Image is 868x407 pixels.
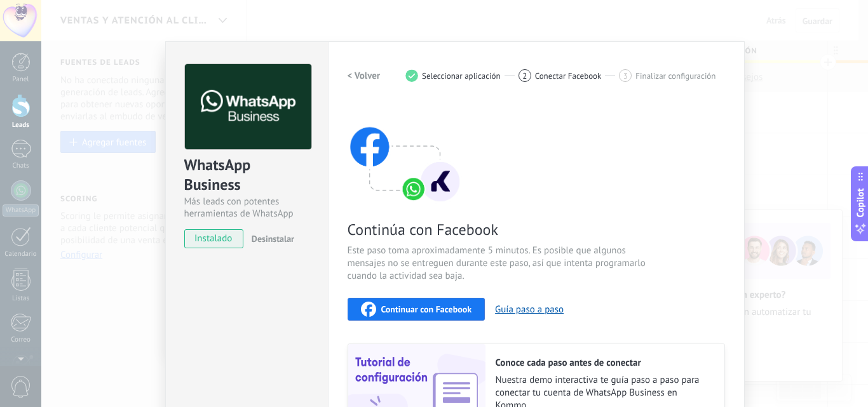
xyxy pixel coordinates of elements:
span: 2 [522,70,527,81]
span: Copilot [854,188,867,217]
img: connect with facebook [348,102,462,204]
span: Continuar con Facebook [381,305,472,314]
span: Desinstalar [252,233,294,244]
button: Guía paso a paso [495,304,564,316]
div: Más leads con potentes herramientas de WhatsApp [184,196,309,220]
span: Continúa con Facebook [348,220,650,239]
span: Finalizar configuración [635,71,715,81]
span: Conectar Facebook [535,71,602,81]
span: Seleccionar aplicación [422,71,501,81]
h2: Conoce cada paso antes de conectar [496,357,712,369]
button: Continuar con Facebook [348,298,485,321]
span: 3 [623,70,628,81]
h2: < Volver [348,70,381,82]
div: WhatsApp Business [184,155,309,196]
span: instalado [185,229,243,248]
img: logo_main.png [185,64,311,150]
span: Este paso toma aproximadamente 5 minutos. Es posible que algunos mensajes no se entreguen durante... [348,244,650,283]
button: Desinstalar [247,229,294,248]
button: < Volver [348,64,381,87]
